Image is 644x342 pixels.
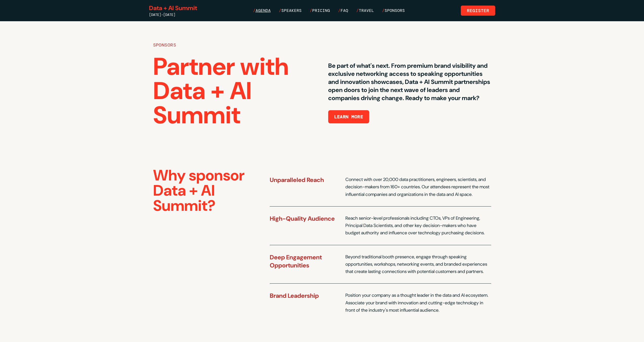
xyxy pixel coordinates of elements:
a: /Travel [356,8,374,14]
p: Reach senior-level professionals including CTOs, VPs of Engineering, Principal Data Scientists, a... [345,215,491,237]
span: / [382,8,385,13]
p: Be part of what's next. From premium brand visibility and exclusive networking access to speaking... [328,62,491,102]
p: Beyond traditional booth presence, engage through speaking opportunities, workshops, networking e... [345,253,491,276]
div: [DATE]-[DATE] [149,12,197,17]
div: SPONSORS [153,41,316,49]
a: /FAQ [338,8,348,14]
span: / [338,8,341,13]
span: / [356,8,359,13]
p: Position your company as a thought leader in the data and AI ecosystem. Associate your brand with... [345,292,491,314]
a: /Pricing [310,8,330,14]
a: /Agenda [253,8,271,14]
span: FAQ [341,8,348,13]
a: /Speakers [279,8,302,14]
span: Sponsors [385,8,405,13]
h3: High-Quality Audience [270,215,340,223]
span: / [279,8,281,13]
a: /Sponsors [382,8,405,14]
span: / [253,8,256,13]
h2: Why sponsor Data + AI Summit? [153,168,258,213]
p: Connect with over 20,000 data practitioners, engineers, scientists, and decision-makers from 160+... [345,176,491,198]
a: LEARN MORE [328,114,369,120]
h1: Partner with Data + AI Summit [153,55,316,127]
a: Register [461,6,495,16]
button: LEARN MORE [328,110,369,123]
a: Data + AI Summit [149,4,197,12]
h3: Unparalleled Reach [270,176,340,184]
h3: Brand Leadership [270,292,340,300]
span: Agenda [256,8,271,13]
span: / [310,8,312,13]
span: Travel [359,8,374,13]
span: Pricing [312,8,330,13]
h3: Deep Engagement Opportunities [270,253,340,269]
span: Speakers [281,8,302,13]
